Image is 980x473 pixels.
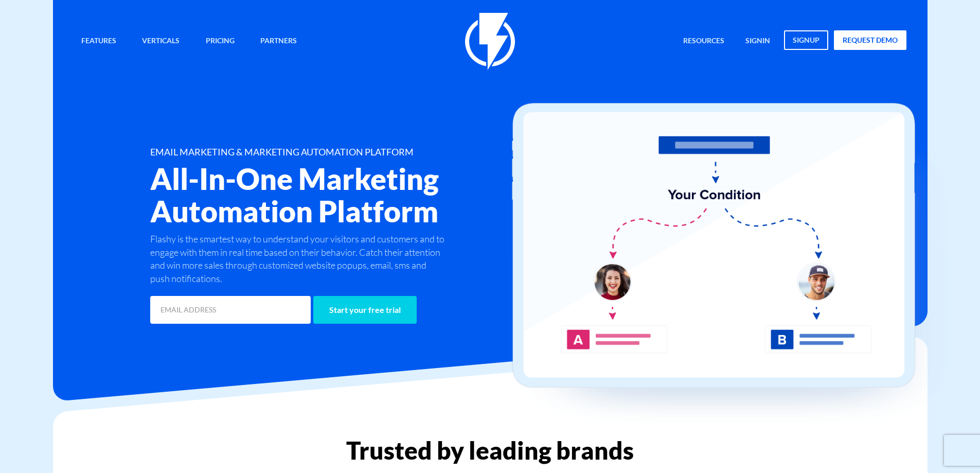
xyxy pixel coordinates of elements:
a: Features [74,30,124,52]
a: signup [784,30,828,50]
a: Verticals [134,30,187,52]
h1: EMAIL MARKETING & MARKETING AUTOMATION PLATFORM [150,147,551,157]
input: EMAIL ADDRESS [150,296,311,324]
a: signin [738,30,778,52]
a: Partners [253,30,305,52]
a: Pricing [198,30,242,52]
h2: Trusted by leading brands [53,437,928,464]
a: request demo [834,30,906,50]
p: Flashy is the smartest way to understand your visitors and customers and to engage with them in r... [150,233,448,286]
input: Start your free trial [313,296,417,324]
h2: All-In-One Marketing Automation Platform [150,163,551,227]
a: Resources [675,30,732,52]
